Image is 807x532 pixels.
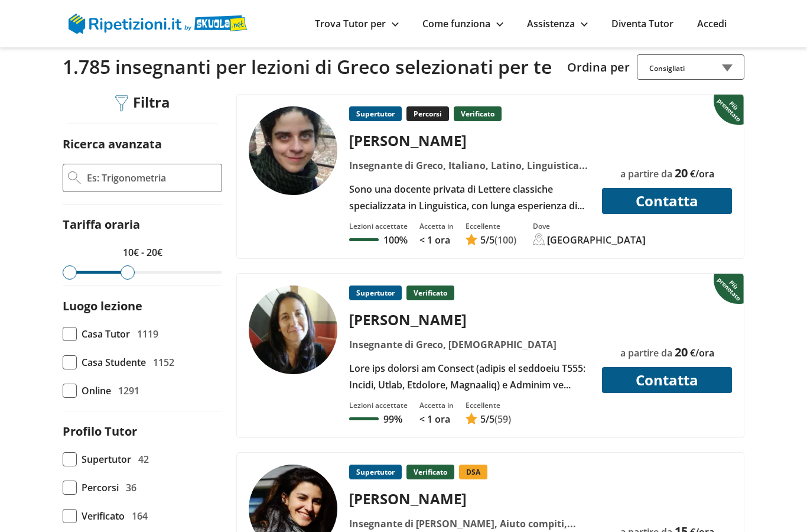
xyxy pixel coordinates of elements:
[454,106,502,121] p: Verificato
[345,360,595,393] div: Lore ips dolorsi am Consect (adipis el seddoeiu T555: Incidi, Utlab, Etdolore, Magnaaliq) e Admin...
[249,286,337,374] img: tutor a Roma - Natalia
[494,233,516,246] span: (100)
[345,157,595,174] div: Insegnante di Greco, Italiano, Latino, Linguistica generale e testuale, Linguistica pragmatica, M...
[466,400,511,410] div: Eccellente
[567,59,630,75] label: Ordina per
[620,346,672,359] span: a partire da
[419,413,454,426] p: < 1 ora
[349,106,402,121] p: Supertutor
[345,181,595,214] div: Sono una docente privata di Lettere classiche specializzata in Linguistica, con lunga esperienza ...
[82,479,119,496] span: Percorsi
[675,344,688,360] span: 20
[345,310,595,329] div: [PERSON_NAME]
[602,188,732,214] button: Contatta
[63,56,558,78] h2: 1.785 insegnanti per lezioni di Greco selezionati per te
[480,413,486,426] span: 5
[675,165,688,181] span: 20
[82,354,146,371] span: Casa Studente
[620,167,672,180] span: a partire da
[349,400,408,410] div: Lezioni accettate
[533,221,646,231] div: Dove
[494,413,511,426] span: (59)
[315,17,399,30] a: Trova Tutor per
[714,93,746,125] img: Piu prenotato
[345,489,595,508] div: [PERSON_NAME]
[459,465,487,479] p: DSA
[547,233,646,246] div: [GEOGRAPHIC_DATA]
[480,233,486,246] span: 5
[419,221,454,231] div: Accetta in
[611,17,673,30] a: Diventa Tutor
[345,515,595,532] div: Insegnante di [PERSON_NAME], Aiuto compiti, [PERSON_NAME], [PERSON_NAME], Antropologia culturale,...
[69,16,248,29] a: logo Skuola.net | Ripetizioni.it
[82,326,130,342] span: Casa Tutor
[419,233,454,246] p: < 1 ora
[69,14,248,34] img: logo Skuola.net | Ripetizioni.it
[249,106,337,195] img: tutor a Roma - Valentina
[527,17,588,30] a: Assistenza
[714,273,746,304] img: Piu prenotato
[82,508,125,524] span: Verificato
[602,367,732,393] button: Contatta
[82,451,131,468] span: Supertutor
[466,233,516,246] a: 5/5(100)
[422,17,503,30] a: Come funziona
[349,286,402,300] p: Supertutor
[697,17,727,30] a: Accedi
[63,298,142,314] label: Luogo lezione
[63,136,162,152] label: Ricerca avanzata
[406,286,454,300] p: Verificato
[138,451,149,468] span: 42
[690,167,714,180] span: €/ora
[63,244,222,261] p: 10€ - 20€
[115,95,128,112] img: Filtra filtri mobile
[480,233,494,246] span: /5
[137,326,158,342] span: 1119
[349,221,408,231] div: Lezioni accettate
[466,413,511,426] a: 5/5(59)
[406,465,454,479] p: Verificato
[349,465,402,479] p: Supertutor
[637,54,744,80] div: Consigliati
[110,94,174,112] div: Filtra
[126,479,136,496] span: 36
[383,413,402,426] p: 99%
[63,423,137,439] label: Profilo Tutor
[82,382,111,399] span: Online
[86,169,217,187] input: Es: Trigonometria
[153,354,174,371] span: 1152
[383,233,408,246] p: 100%
[690,346,714,359] span: €/ora
[466,221,516,231] div: Eccellente
[345,131,595,150] div: [PERSON_NAME]
[345,336,595,353] div: Insegnante di Greco, [DEMOGRAPHIC_DATA]
[68,171,81,184] img: Ricerca Avanzata
[132,508,148,524] span: 164
[480,413,494,426] span: /5
[419,400,454,410] div: Accetta in
[406,106,449,121] p: Percorsi
[63,216,140,232] label: Tariffa oraria
[118,382,139,399] span: 1291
